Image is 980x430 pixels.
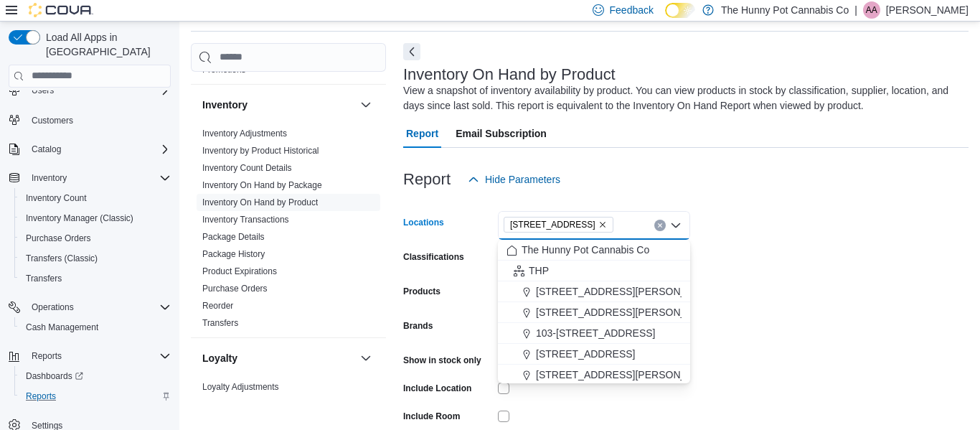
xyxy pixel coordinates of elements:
[202,318,238,328] a: Transfers
[498,302,690,323] button: [STREET_ADDRESS][PERSON_NAME]
[26,299,80,316] button: Operations
[20,230,171,247] span: Purchase Orders
[26,391,56,402] span: Reports
[14,366,176,386] a: Dashboards
[202,301,233,311] a: Reorder
[202,180,322,190] a: Inventory On Hand by Package
[202,128,287,139] span: Inventory Adjustments
[202,215,289,225] a: Inventory Transactions
[536,284,718,299] span: [STREET_ADDRESS][PERSON_NAME]
[26,169,72,187] button: Inventory
[403,251,464,263] label: Classifications
[3,297,176,317] button: Operations
[886,1,969,19] p: [PERSON_NAME]
[26,111,171,128] span: Customers
[20,368,89,385] a: Dashboards
[202,284,268,294] a: Purchase Orders
[202,300,233,312] span: Reorder
[202,232,265,242] a: Package Details
[403,43,420,60] button: Next
[26,253,98,264] span: Transfers (Classic)
[536,368,718,382] span: [STREET_ADDRESS][PERSON_NAME]
[202,283,268,294] span: Purchase Orders
[20,210,139,227] a: Inventory Manager (Classic)
[202,128,287,139] a: Inventory Adjustments
[202,197,318,207] a: Inventory On Hand by Product
[26,370,83,382] span: Dashboards
[504,217,613,233] span: 4036 Confederation Pkwy
[26,212,133,224] span: Inventory Manager (Classic)
[14,188,176,208] button: Inventory Count
[202,179,322,191] span: Inventory On Hand by Package
[202,249,265,259] a: Package History
[403,66,616,83] h3: Inventory On Hand by Product
[202,214,289,225] span: Inventory Transactions
[20,250,103,267] a: Transfers (Classic)
[26,322,98,333] span: Cash Management
[498,240,690,261] button: The Hunny Pot Cannabis Co
[202,382,279,392] a: Loyalty Adjustments
[202,197,318,208] span: Inventory On Hand by Product
[32,144,61,155] span: Catalog
[456,119,547,148] span: Email Subscription
[598,220,607,229] button: Remove 4036 Confederation Pkwy from selection in this group
[357,350,374,367] button: Loyalty
[863,1,880,19] div: Abirami Asohan
[202,65,246,75] a: Promotions
[20,388,171,405] span: Reports
[202,98,354,112] button: Inventory
[403,217,444,228] label: Locations
[610,3,654,17] span: Feedback
[498,261,690,281] button: THP
[26,82,171,99] span: Users
[529,263,549,278] span: THP
[20,250,171,267] span: Transfers (Classic)
[40,30,171,59] span: Load All Apps in [GEOGRAPHIC_DATA]
[202,231,265,243] span: Package Details
[536,305,718,319] span: [STREET_ADDRESS][PERSON_NAME]
[202,163,292,173] a: Inventory Count Details
[32,85,54,96] span: Users
[3,109,176,130] button: Customers
[202,317,238,329] span: Transfers
[202,266,277,277] span: Product Expirations
[202,146,319,156] a: Inventory by Product Historical
[3,346,176,366] button: Reports
[26,141,171,158] span: Catalog
[403,320,433,332] label: Brands
[14,228,176,248] button: Purchase Orders
[26,169,171,187] span: Inventory
[191,125,386,337] div: Inventory
[3,80,176,101] button: Users
[26,273,62,284] span: Transfers
[20,210,171,227] span: Inventory Manager (Classic)
[403,286,440,297] label: Products
[202,145,319,156] span: Inventory by Product Historical
[498,344,690,365] button: [STREET_ADDRESS]
[32,302,74,313] span: Operations
[14,208,176,228] button: Inventory Manager (Classic)
[14,386,176,406] button: Reports
[202,351,237,365] h3: Loyalty
[20,388,62,405] a: Reports
[498,281,690,302] button: [STREET_ADDRESS][PERSON_NAME]
[202,381,279,393] span: Loyalty Adjustments
[191,378,386,419] div: Loyalty
[403,83,961,113] div: View a snapshot of inventory availability by product. You can view products in stock by classific...
[14,248,176,268] button: Transfers (Classic)
[403,355,481,366] label: Show in stock only
[406,119,438,148] span: Report
[485,172,560,187] span: Hide Parameters
[202,248,265,260] span: Package History
[202,162,292,174] span: Inventory Count Details
[357,96,374,113] button: Inventory
[14,268,176,289] button: Transfers
[26,82,60,99] button: Users
[462,165,566,194] button: Hide Parameters
[26,112,79,129] a: Customers
[202,98,248,112] h3: Inventory
[20,368,171,385] span: Dashboards
[670,220,682,231] button: Close list of options
[20,190,93,207] a: Inventory Count
[403,411,460,422] label: Include Room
